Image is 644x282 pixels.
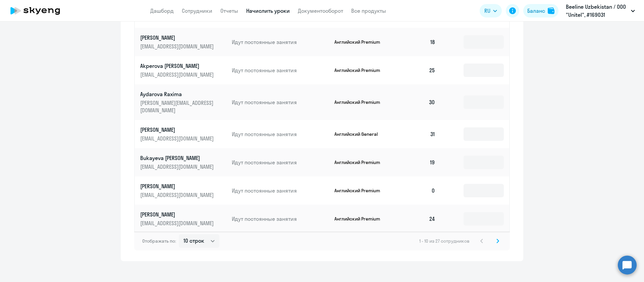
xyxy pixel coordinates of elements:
p: [PERSON_NAME] [140,34,215,41]
p: Английский Premium [334,99,385,105]
td: 30 [394,84,441,120]
td: 19 [394,148,441,176]
a: Aydarova Raxima[PERSON_NAME][EMAIL_ADDRESS][DOMAIN_NAME] [140,90,226,114]
p: [EMAIL_ADDRESS][DOMAIN_NAME] [140,135,215,142]
button: Beeline Uzbekistan / ООО "Unitel", #169031 [562,3,638,19]
p: [PERSON_NAME] [140,126,215,133]
p: Идут постоянные занятия [232,67,329,74]
p: Идут постоянные занятия [232,215,329,223]
p: Английский Premium [334,216,385,222]
p: [PERSON_NAME] [140,183,215,190]
p: [EMAIL_ADDRESS][DOMAIN_NAME] [140,43,215,50]
p: Английский Premium [334,39,385,45]
p: Идут постоянные занятия [232,38,329,46]
td: 18 [394,28,441,56]
a: Дашборд [150,7,174,14]
a: Документооборот [298,7,343,14]
p: Bukayeva [PERSON_NAME] [140,154,215,162]
p: Английский Premium [334,67,385,73]
button: Балансbalance [523,4,558,17]
div: Баланс [527,7,545,15]
td: 0 [394,176,441,205]
button: RU [480,4,502,17]
p: Английский General [334,131,385,137]
p: [EMAIL_ADDRESS][DOMAIN_NAME] [140,163,215,170]
p: Английский Premium [334,188,385,194]
td: 31 [394,120,441,148]
p: Английский Premium [334,159,385,165]
img: balance [548,7,554,14]
p: [EMAIL_ADDRESS][DOMAIN_NAME] [140,219,215,227]
p: Beeline Uzbekistan / ООО "Unitel", #169031 [566,3,628,19]
span: 1 - 10 из 27 сотрудников [419,238,470,244]
p: Идут постоянные занятия [232,187,329,194]
td: 24 [394,205,441,233]
td: 25 [394,56,441,84]
a: Akperova [PERSON_NAME][EMAIL_ADDRESS][DOMAIN_NAME] [140,62,226,78]
p: Aydarova Raxima [140,90,215,98]
a: Bukayeva [PERSON_NAME][EMAIL_ADDRESS][DOMAIN_NAME] [140,154,226,170]
p: Akperova [PERSON_NAME] [140,62,215,70]
p: [EMAIL_ADDRESS][DOMAIN_NAME] [140,191,215,199]
p: [EMAIL_ADDRESS][DOMAIN_NAME] [140,71,215,78]
a: Сотрудники [182,7,212,14]
p: Идут постоянные занятия [232,159,329,166]
a: Начислить уроки [246,7,290,14]
p: [PERSON_NAME][EMAIL_ADDRESS][DOMAIN_NAME] [140,99,215,114]
a: Отчеты [220,7,238,14]
p: [PERSON_NAME] [140,211,215,218]
a: [PERSON_NAME][EMAIL_ADDRESS][DOMAIN_NAME] [140,183,226,199]
p: Идут постоянные занятия [232,98,329,106]
p: Идут постоянные занятия [232,130,329,138]
span: Отображать по: [142,238,176,244]
a: [PERSON_NAME][EMAIL_ADDRESS][DOMAIN_NAME] [140,211,226,227]
a: [PERSON_NAME][EMAIL_ADDRESS][DOMAIN_NAME] [140,34,226,50]
a: Все продукты [351,7,386,14]
span: RU [484,7,490,15]
a: [PERSON_NAME][EMAIL_ADDRESS][DOMAIN_NAME] [140,126,226,142]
